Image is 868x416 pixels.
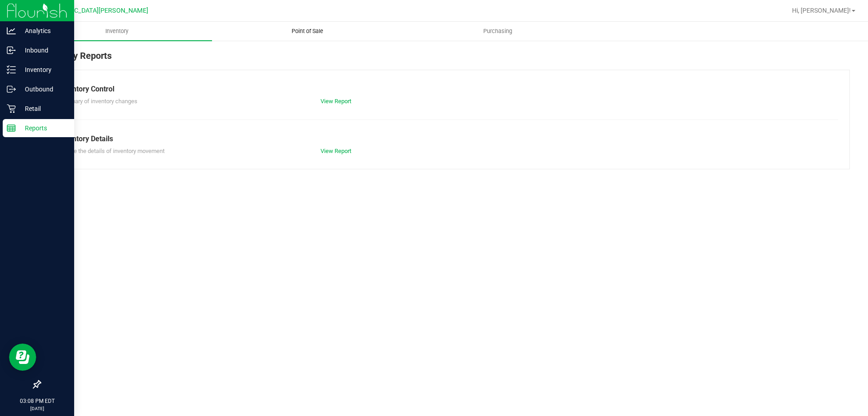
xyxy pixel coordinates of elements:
span: Point of Sale [279,27,335,35]
span: Summary of inventory changes [58,98,137,105]
span: Inventory [93,27,141,35]
a: View Report [321,148,351,154]
p: 03:08 PM EDT [4,397,70,405]
a: View Report [321,98,351,105]
p: Outbound [16,84,70,95]
div: Inventory Reports [40,49,850,70]
inline-svg: Inbound [7,46,16,55]
span: Purchasing [471,27,524,35]
inline-svg: Retail [7,104,16,113]
iframe: Resource center [9,344,36,371]
div: Inventory Control [58,84,831,95]
inline-svg: Analytics [7,26,16,35]
p: Inbound [16,45,70,56]
span: [GEOGRAPHIC_DATA][PERSON_NAME] [37,7,148,14]
p: Analytics [16,25,70,36]
a: Point of Sale [212,22,402,41]
span: Hi, [PERSON_NAME]! [792,7,851,14]
div: Inventory Details [58,134,831,144]
inline-svg: Outbound [7,85,16,94]
p: Reports [16,123,70,134]
a: Inventory [22,22,212,41]
p: Retail [16,103,70,114]
p: [DATE] [4,405,70,412]
p: Inventory [16,64,70,75]
a: Purchasing [402,22,593,41]
inline-svg: Inventory [7,65,16,74]
span: Explore the details of inventory movement [58,148,165,154]
inline-svg: Reports [7,124,16,133]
